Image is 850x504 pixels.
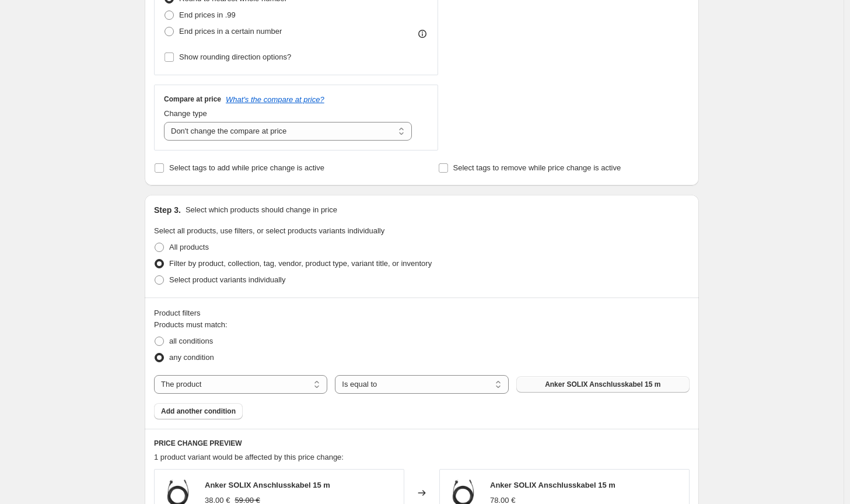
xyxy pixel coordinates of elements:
span: Anker SOLIX Anschlusskabel 15 m [545,380,660,389]
h2: Step 3. [154,204,181,216]
button: Add another condition [154,403,243,419]
button: Anker SOLIX Anschlusskabel 15 m [516,376,690,393]
span: All products [169,243,209,251]
p: Select which products should change in price [186,204,337,216]
span: Show rounding direction options? [179,52,291,61]
span: End prices in a certain number [179,27,282,36]
span: 1 product variant would be affected by this price change: [154,453,344,461]
span: Select product variants individually [169,275,285,284]
span: Select tags to remove while price change is active [453,163,621,172]
div: Product filters [154,307,690,319]
span: Select all products, use filters, or select products variants individually [154,226,384,235]
h3: Compare at price [164,94,221,104]
span: Change type [164,109,207,118]
span: any condition [169,353,214,362]
span: Anker SOLIX Anschlusskabel 15 m [205,481,330,489]
span: Add another condition [161,407,236,416]
span: End prices in .99 [179,10,236,19]
h6: PRICE CHANGE PREVIEW [154,439,690,448]
span: Select tags to add while price change is active [169,163,324,172]
span: Filter by product, collection, tag, vendor, product type, variant title, or inventory [169,259,432,268]
span: Anker SOLIX Anschlusskabel 15 m [490,481,615,489]
span: all conditions [169,337,213,345]
button: What's the compare at price? [226,95,324,104]
span: Products must match: [154,320,228,329]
